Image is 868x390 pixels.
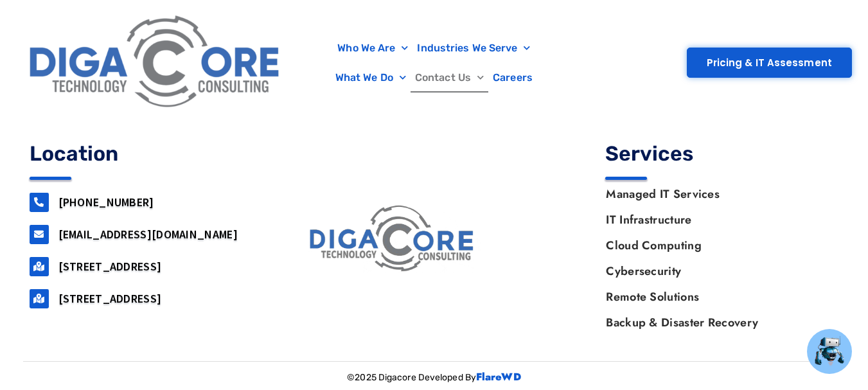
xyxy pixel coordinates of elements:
[22,6,288,120] img: Digacore Logo
[295,33,574,93] nav: Menu
[412,33,535,63] a: Industries We Serve
[58,259,162,274] a: [STREET_ADDRESS]
[476,369,521,384] a: FlareWD
[605,143,839,164] h4: Services
[30,143,263,164] h4: Location
[305,200,481,278] img: digacore logo
[593,181,838,207] a: Managed IT Services
[331,63,411,93] a: What We Do
[593,207,838,233] a: IT Infrastructure
[687,48,852,78] a: Pricing & IT Assessment
[411,63,488,93] a: Contact Us
[333,33,412,63] a: Who We Are
[30,257,49,276] a: 160 airport road, Suite 201, Lakewood, NJ, 08701
[30,193,49,212] a: 732-646-5725
[593,284,838,310] a: Remote Solutions
[58,227,238,242] a: [EMAIL_ADDRESS][DOMAIN_NAME]
[30,289,49,308] a: 2917 Penn Forest Blvd, Roanoke, VA 24018
[488,63,537,93] a: Careers
[593,310,838,335] a: Backup & Disaster Recovery
[593,233,838,258] a: Cloud Computing
[23,368,846,387] p: ©2025 Digacore Developed By
[593,258,838,284] a: Cybersecurity
[58,195,154,209] a: [PHONE_NUMBER]
[58,291,162,306] a: [STREET_ADDRESS]
[593,181,838,335] nav: Menu
[30,225,49,244] a: support@digacore.com
[707,58,832,67] span: Pricing & IT Assessment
